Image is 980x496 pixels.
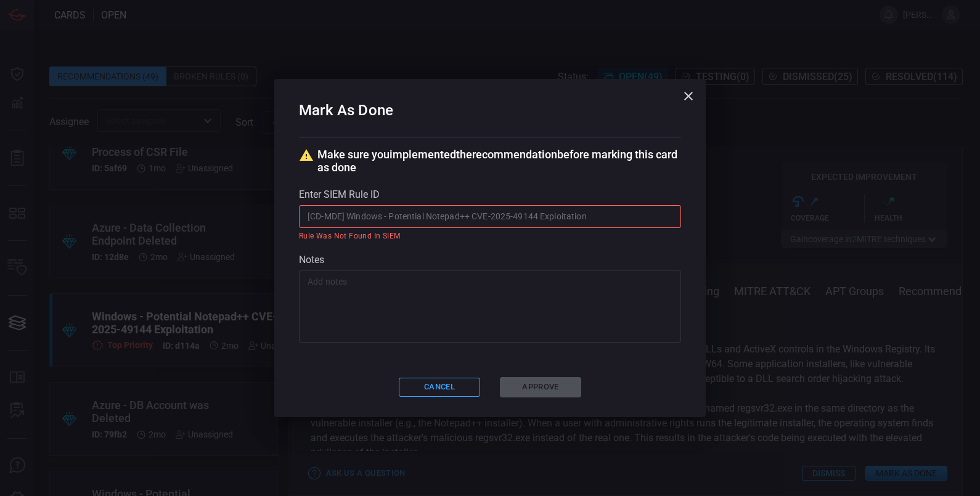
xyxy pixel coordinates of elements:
[299,205,681,228] input: Rule ID
[299,254,681,266] div: Notes
[299,99,681,137] h2: Mark As Done
[299,189,681,200] div: Enter SIEM rule ID
[399,378,480,397] button: Cancel
[299,148,681,174] div: Make sure you implemented the recommendation before marking this card as done
[299,230,672,243] p: Rule was not found in SIEM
